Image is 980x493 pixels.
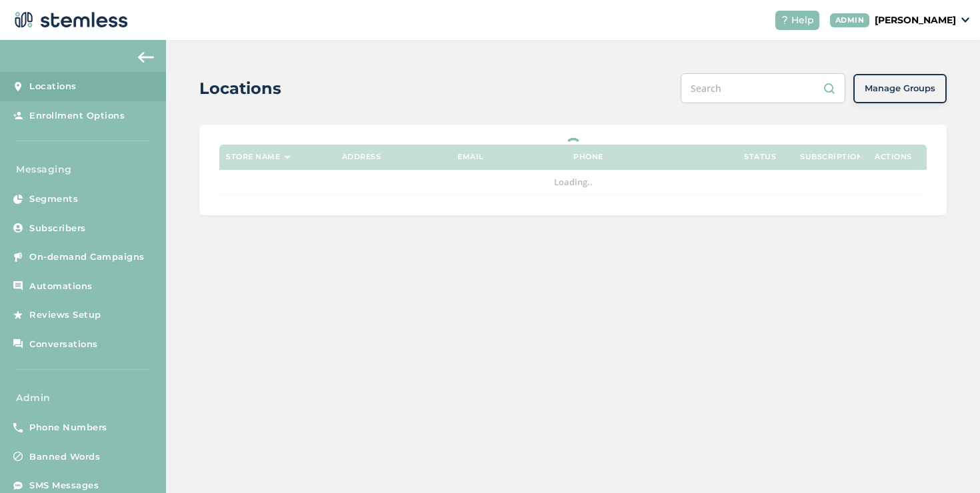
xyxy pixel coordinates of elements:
[29,450,100,464] span: Banned Words
[29,80,77,93] span: Locations
[791,13,814,27] span: Help
[29,250,145,264] span: On-demand Campaigns
[29,338,98,351] span: Conversations
[11,7,128,33] img: logo-dark-0685b13c.svg
[29,280,93,293] span: Automations
[199,77,281,101] h2: Locations
[29,222,86,235] span: Subscribers
[29,421,107,434] span: Phone Numbers
[29,109,125,123] span: Enrollment Options
[875,13,956,27] p: [PERSON_NAME]
[29,193,78,206] span: Segments
[138,52,154,63] img: icon-arrow-back-accent-c549486e.svg
[913,429,980,493] iframe: Chat Widget
[865,82,935,95] span: Manage Groups
[853,74,947,103] button: Manage Groups
[29,479,99,492] span: SMS Messages
[781,16,789,24] img: icon-help-white-03924b79.svg
[29,308,101,322] span: Reviews Setup
[830,13,870,27] div: ADMIN
[681,73,845,103] input: Search
[961,17,969,23] img: icon_down-arrow-small-66adaf34.svg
